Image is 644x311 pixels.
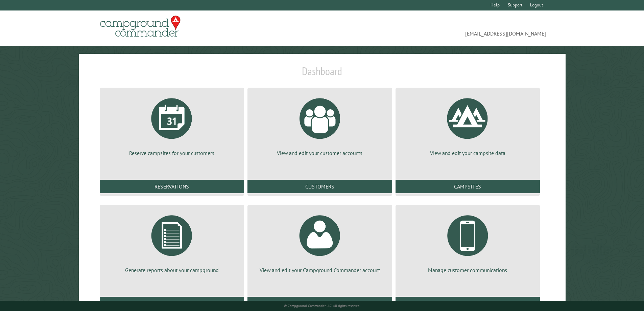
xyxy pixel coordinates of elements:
[247,180,392,193] a: Customers
[256,93,384,157] a: View and edit your customer accounts
[108,210,236,274] a: Generate reports about your campground
[256,149,384,157] p: View and edit your customer accounts
[404,210,532,274] a: Manage customer communications
[100,180,244,193] a: Reservations
[108,149,236,157] p: Reserve campsites for your customers
[404,149,532,157] p: View and edit your campsite data
[247,297,392,310] a: Account
[404,266,532,274] p: Manage customer communications
[108,93,236,157] a: Reserve campsites for your customers
[256,210,384,274] a: View and edit your Campground Commander account
[100,297,244,310] a: Reports
[322,19,546,38] span: [EMAIL_ADDRESS][DOMAIN_NAME]
[396,180,540,193] a: Campsites
[108,266,236,274] p: Generate reports about your campground
[98,65,546,83] h1: Dashboard
[396,297,540,310] a: Communications
[256,266,384,274] p: View and edit your Campground Commander account
[284,304,360,308] small: © Campground Commander LLC. All rights reserved.
[98,13,183,40] img: Campground Commander
[404,93,532,157] a: View and edit your campsite data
